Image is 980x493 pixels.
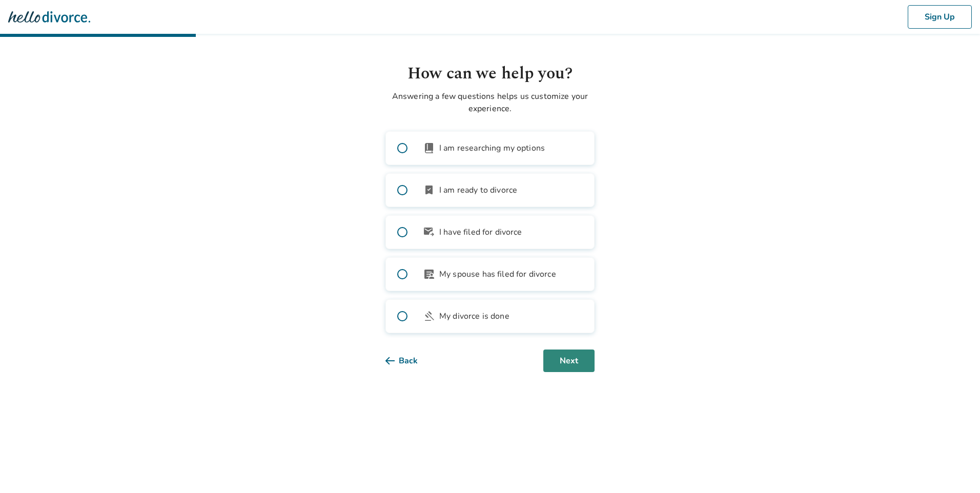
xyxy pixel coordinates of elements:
[908,5,972,29] button: Sign Up
[385,61,595,86] h1: How can we help you?
[423,310,435,322] span: gavel
[385,350,434,372] button: Back
[385,90,595,115] p: Answering a few questions helps us customize your experience.
[423,268,435,280] span: article_person
[439,184,517,196] span: I am ready to divorce
[543,350,595,372] button: Next
[929,444,980,493] iframe: Chat Widget
[8,7,90,27] img: Hello Divorce Logo
[439,310,509,322] span: My divorce is done
[439,142,545,154] span: I am researching my options
[439,226,522,238] span: I have filed for divorce
[423,142,435,154] span: book_2
[423,226,435,238] span: outgoing_mail
[423,184,435,196] span: bookmark_check
[439,268,556,280] span: My spouse has filed for divorce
